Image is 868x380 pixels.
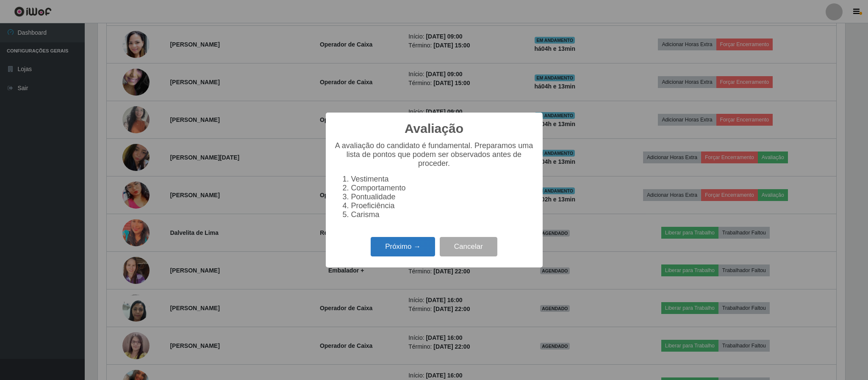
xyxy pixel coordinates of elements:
li: Proeficiência [351,201,534,210]
button: Próximo → [371,237,435,257]
p: A avaliação do candidato é fundamental. Preparamos uma lista de pontos que podem ser observados a... [334,141,534,168]
li: Carisma [351,210,534,219]
h2: Avaliação [405,121,463,136]
li: Vestimenta [351,175,534,184]
li: Pontualidade [351,193,534,201]
li: Comportamento [351,184,534,193]
button: Cancelar [440,237,497,257]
